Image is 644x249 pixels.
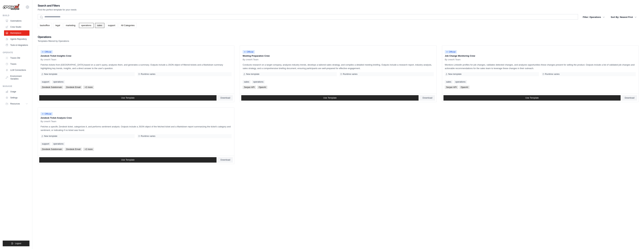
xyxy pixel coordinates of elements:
[38,3,77,8] h2: Search and Filters
[79,23,94,28] a: operations
[420,95,435,101] a: Download
[44,135,57,137] span: New template
[121,97,135,99] span: Use Template
[4,18,29,24] a: Automations
[246,73,259,75] span: New template
[38,8,77,11] p: Find the perfect template for your needs
[65,148,82,151] span: Zendesk Email
[323,97,337,99] span: Use Template
[221,159,230,161] span: Download
[3,241,29,246] button: Logout
[459,86,470,89] span: OpenAI
[4,101,29,106] button: Resources
[454,80,467,84] a: operations
[119,23,137,28] a: All Categories
[3,51,29,54] div: Operate
[445,54,636,58] p: Job Change Monitoring Crew
[243,58,258,61] span: By crewAI Team
[38,35,69,39] h2: Operations
[218,157,233,163] a: Download
[41,116,232,120] p: Zendesk Ticket Analysis Crew
[95,23,104,28] a: sales
[257,86,267,89] span: OpenAI
[41,58,56,61] span: By crewAI Team
[41,54,232,58] p: Zendesk Ticket Insights Crew
[41,86,63,89] span: Zendesk Subdomain
[525,97,539,99] span: Use Template
[445,63,636,70] p: Monitors LinkedIn profiles for job changes, validates detected changes, and analyzes opportunitie...
[15,242,21,245] span: Logout
[609,14,639,20] button: Sort By: Newest First
[141,135,155,137] span: Runtime varies
[4,89,29,94] a: Usage
[622,95,637,101] a: Download
[53,23,62,28] a: legal
[52,80,65,84] a: operations
[65,86,82,89] span: Zendesk Email
[41,50,53,54] span: Official
[10,102,20,105] span: Resources
[4,55,29,61] a: Traces Old
[4,73,29,82] a: Environment Variables
[41,142,51,146] a: support
[4,24,29,30] a: Crew Studio
[41,148,63,151] span: Zendesk Subdomain
[445,50,457,54] span: Official
[83,148,94,151] span: +2 more
[3,14,29,17] div: Build
[221,97,230,99] span: Download
[252,80,265,84] a: operations
[52,142,65,146] a: operations
[41,63,232,70] p: Fetches tickets from [GEOGRAPHIC_DATA] based on a user's query, analyzes them, and generates a su...
[141,73,155,75] span: Runtime varies
[545,73,560,75] span: Runtime varies
[4,67,29,73] a: LLM Connections
[64,23,78,28] a: marketing
[121,159,135,161] span: Use Template
[445,80,453,84] a: sales
[39,95,217,101] a: Use Template
[106,23,117,28] a: support
[243,86,256,89] span: Serper API
[4,61,29,67] a: Traces
[44,73,57,75] span: New template
[4,36,29,42] a: Agents Repository
[83,86,94,89] span: +2 more
[625,97,634,99] span: Download
[38,39,69,43] p: Templates filtered by Operations
[41,120,56,123] span: By crewAI Team
[3,85,29,88] div: Manage
[41,125,232,132] p: Fetches a specific Zendesk ticket, categorizes it, and performs sentiment analysis. Outputs inclu...
[38,23,52,28] a: backoffice
[4,95,29,100] a: Settings
[39,157,217,163] a: Use Template
[423,97,432,99] span: Download
[243,80,250,84] a: sales
[4,30,29,36] a: Marketplace
[243,50,255,54] span: Official
[448,73,461,75] span: New template
[3,4,20,10] img: Logo
[445,58,461,61] span: By crewAI Team
[443,95,621,101] a: Use Template
[41,80,51,84] a: support
[581,14,607,20] button: Filter: Operations
[243,63,434,70] p: Conducts research on a target company, analyzes industry trends, develops a tailored sales strate...
[4,42,29,48] a: Tools & Integrations
[241,95,419,101] a: Use Template
[343,73,357,75] span: Runtime varies
[243,54,434,58] p: Meeting Preparation Crew
[445,86,458,89] span: Serper API
[218,95,233,101] a: Download
[41,112,53,116] span: Official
